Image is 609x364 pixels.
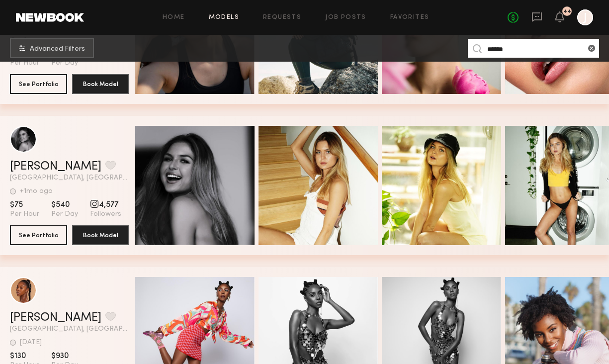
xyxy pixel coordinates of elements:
[10,351,39,361] span: $130
[263,14,301,21] a: Requests
[577,9,593,25] a: J
[10,312,101,324] a: [PERSON_NAME]
[325,14,366,21] a: Job Posts
[10,200,39,210] span: $75
[90,200,121,210] span: 4,577
[72,225,129,245] button: Book Model
[90,210,121,219] span: Followers
[563,9,571,14] div: 44
[72,74,129,94] button: Book Model
[20,339,42,346] div: [DATE]
[10,74,67,94] button: See Portfolio
[51,210,78,219] span: Per Day
[209,14,239,21] a: Models
[10,59,39,68] span: Per Hour
[10,38,94,58] button: Advanced Filters
[10,175,129,182] span: [GEOGRAPHIC_DATA], [GEOGRAPHIC_DATA]
[51,200,78,210] span: $540
[51,351,78,361] span: $930
[51,59,78,68] span: Per Day
[30,46,85,53] span: Advanced Filters
[10,161,101,173] a: [PERSON_NAME]
[10,326,129,333] span: [GEOGRAPHIC_DATA], [GEOGRAPHIC_DATA]
[390,14,430,21] a: Favorites
[10,210,39,219] span: Per Hour
[20,188,53,195] div: +1mo ago
[10,225,67,245] button: See Portfolio
[163,14,185,21] a: Home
